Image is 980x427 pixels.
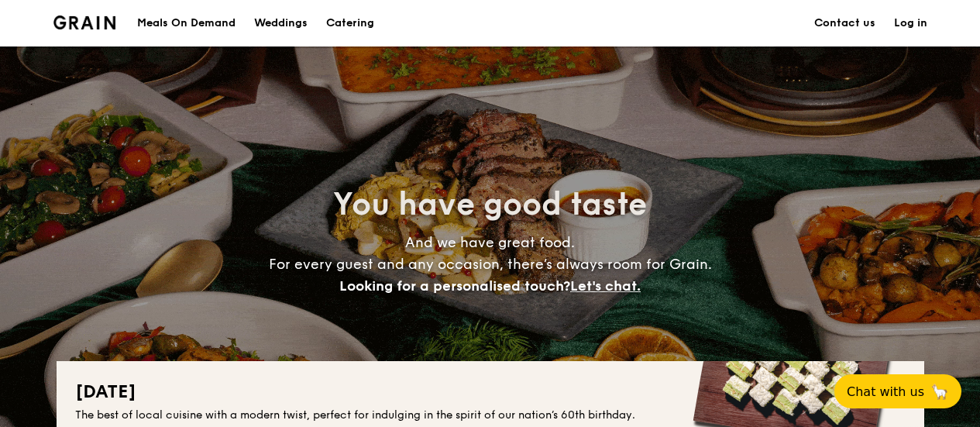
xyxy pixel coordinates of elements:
button: Chat with us🦙 [834,374,961,408]
a: Logotype [53,15,116,29]
h2: [DATE] [75,380,906,405]
img: Grain [53,15,116,29]
span: You have good taste [333,186,647,223]
span: And we have great food. For every guest and any occasion, there’s always room for Grain. [269,234,712,294]
span: Looking for a personalised touch? [339,277,570,294]
span: 🦙 [930,383,949,401]
div: The best of local cuisine with a modern twist, perfect for indulging in the spirit of our nation’... [75,408,906,423]
span: Let's chat. [570,277,641,294]
span: Chat with us [847,384,924,399]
